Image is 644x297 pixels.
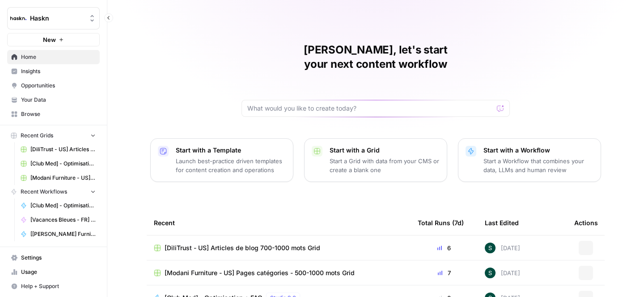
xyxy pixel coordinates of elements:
a: Usage [7,265,100,279]
span: [Vacances Bleues - FR] Pages refonte sites hôtels - [GEOGRAPHIC_DATA] [30,216,96,224]
a: [DiliTrust - US] Articles de blog 700-1000 mots Grid [154,243,403,252]
button: Start with a WorkflowStart a Workflow that combines your data, LLMs and human review [458,138,601,182]
span: Home [21,53,96,61]
button: Workspace: Haskn [7,7,100,29]
button: Recent Workflows [7,185,100,198]
span: [Modani Furniture - US] Pages catégories - 500-1000 mots Grid [165,268,355,277]
img: Haskn Logo [10,10,26,26]
a: [[PERSON_NAME] Furniture - US] Pages catégories - 500-1000 mots [17,227,100,241]
p: Launch best-practice driven templates for content creation and operations [176,157,286,174]
input: What would you like to create today? [247,104,493,113]
button: Start with a TemplateLaunch best-practice driven templates for content creation and operations [150,138,293,182]
span: Haskn [30,14,84,23]
a: [Modani Furniture - US] Pages catégories - 500-1000 mots Grid [17,171,100,185]
a: [Club Med] - Optimisation + FAQ Grid [17,157,100,171]
span: Help + Support [21,282,96,290]
span: [DiliTrust - US] Articles de blog 700-1000 mots Grid [165,243,320,252]
img: 1zy2mh8b6ibtdktd6l3x6modsp44 [485,243,496,253]
a: Insights [7,64,100,78]
h1: [PERSON_NAME], let's start your next content workflow [241,43,510,71]
span: [[PERSON_NAME] Furniture - US] Pages catégories - 500-1000 mots [30,230,96,238]
p: Start a Grid with data from your CMS or create a blank one [330,157,440,174]
a: [Modani Furniture - US] Pages catégories - 500-1000 mots Grid [154,268,403,277]
a: Settings [7,251,100,265]
a: Browse [7,107,100,121]
span: Your Data [21,96,96,104]
button: Start with a GridStart a Grid with data from your CMS or create a blank one [304,138,447,182]
span: Settings [21,254,96,262]
a: [DiliTrust - US] Articles de blog 700-1000 mots Grid [17,142,100,157]
span: [DiliTrust - US] Articles de blog 700-1000 mots Grid [30,145,96,153]
a: Home [7,50,100,64]
div: Actions [574,210,598,235]
a: Opportunities [7,78,100,93]
a: [Vacances Bleues - FR] Pages refonte sites hôtels - [GEOGRAPHIC_DATA] [17,213,100,227]
div: 7 [418,268,470,277]
span: [Club Med] - Optimisation + FAQ Grid [30,160,96,168]
p: Start with a Template [176,146,286,155]
span: New [43,35,56,44]
span: Recent Grids [21,132,53,140]
p: Start a Workflow that combines your data, LLMs and human review [483,157,593,174]
span: Usage [21,268,96,276]
a: [Club Med] - Optimisation + FAQ [17,198,100,213]
span: Recent Workflows [21,188,67,196]
div: [DATE] [485,268,520,278]
p: Start with a Workflow [483,146,593,155]
p: Start with a Grid [330,146,440,155]
img: 1zy2mh8b6ibtdktd6l3x6modsp44 [485,268,496,278]
span: [Modani Furniture - US] Pages catégories - 500-1000 mots Grid [30,174,96,182]
div: Total Runs (7d) [418,210,464,235]
span: Browse [21,110,96,118]
div: Last Edited [485,210,519,235]
span: [Club Med] - Optimisation + FAQ [30,202,96,210]
button: New [7,33,100,46]
div: [DATE] [485,243,520,253]
a: Your Data [7,93,100,107]
button: Help + Support [7,279,100,293]
span: Insights [21,67,96,75]
span: Opportunities [21,82,96,90]
div: Recent [154,210,403,235]
button: Recent Grids [7,129,100,142]
div: 6 [418,243,470,252]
